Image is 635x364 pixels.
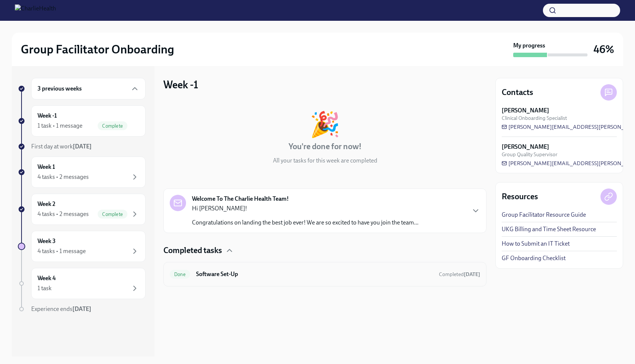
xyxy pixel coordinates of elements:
[502,225,596,233] a: UKG Billing and Time Sheet Resource
[38,284,52,292] div: 1 task
[163,245,222,256] h4: Completed tasks
[18,105,146,137] a: Week -11 task • 1 messageComplete
[192,219,419,227] p: Congratulations on landing the best job ever! We are so excited to have you join the team...
[31,143,92,150] span: First day at work
[38,210,89,218] div: 4 tasks • 2 messages
[439,271,480,278] span: Completed
[38,112,57,120] h6: Week -1
[38,247,86,255] div: 4 tasks • 1 message
[38,122,82,130] div: 1 task • 1 message
[273,157,377,165] p: All your tasks for this week are completed
[502,191,538,202] h4: Resources
[502,151,557,158] span: Group Quality Supervisor
[38,163,55,171] h6: Week 1
[72,305,91,312] strong: [DATE]
[18,194,146,225] a: Week 24 tasks • 2 messagesComplete
[38,237,56,245] h6: Week 3
[464,271,480,278] strong: [DATE]
[31,78,146,99] div: 3 previous weeks
[502,240,570,248] a: How to Submit an IT Ticket
[98,123,127,129] span: Complete
[18,268,146,299] a: Week 41 task
[21,42,174,57] h2: Group Facilitator Onboarding
[502,143,549,151] strong: [PERSON_NAME]
[38,200,55,208] h6: Week 2
[98,211,127,217] span: Complete
[192,195,289,203] strong: Welcome To The Charlie Health Team!
[192,204,419,213] p: Hi [PERSON_NAME]!
[73,143,92,150] strong: [DATE]
[502,106,549,115] strong: [PERSON_NAME]
[170,268,480,280] a: DoneSoftware Set-UpCompleted[DATE]
[310,112,340,137] div: 🎉
[163,78,198,91] h3: Week -1
[502,115,567,122] span: Clinical Onboarding Specialist
[38,85,82,93] h6: 3 previous weeks
[196,270,433,278] h6: Software Set-Up
[38,173,89,181] div: 4 tasks • 2 messages
[502,211,586,219] a: Group Facilitator Resource Guide
[38,274,56,282] h6: Week 4
[513,42,545,50] strong: My progress
[502,254,566,262] a: GF Onboarding Checklist
[18,231,146,262] a: Week 34 tasks • 1 message
[439,271,480,278] span: August 9th, 2025 16:43
[289,141,362,152] h4: You're done for now!
[15,4,56,16] img: CharlieHealth
[593,43,614,56] h3: 46%
[163,245,486,256] div: Completed tasks
[18,142,146,151] a: First day at work[DATE]
[18,157,146,188] a: Week 14 tasks • 2 messages
[31,305,91,312] span: Experience ends
[170,272,190,277] span: Done
[502,87,533,98] h4: Contacts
